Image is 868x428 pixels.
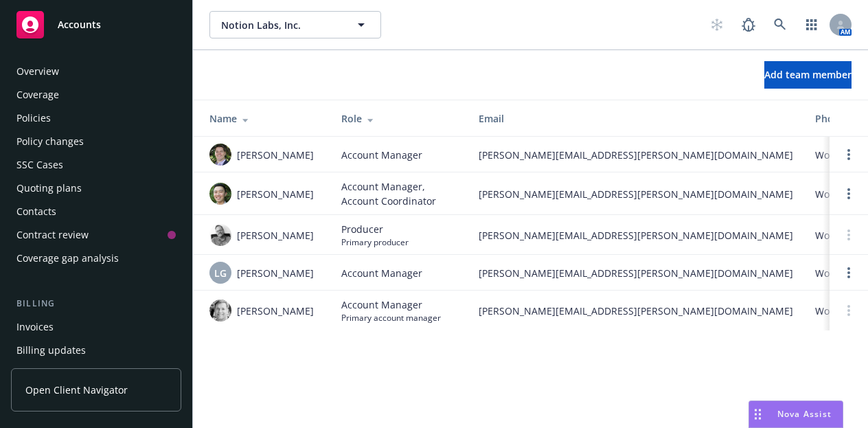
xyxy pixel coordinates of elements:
div: Coverage [16,84,59,106]
span: LG [214,266,227,280]
span: [PERSON_NAME] [237,228,314,243]
span: Primary account manager [341,312,441,324]
img: photo [209,300,231,322]
span: [PERSON_NAME] [237,187,314,201]
a: Overview [11,60,181,82]
div: Invoices [16,316,54,338]
span: Open Client Navigator [25,383,128,397]
img: photo [209,183,231,205]
div: SSC Cases [16,154,63,176]
a: Quoting plans [11,177,181,199]
a: Accounts [11,5,181,44]
div: Contract review [16,224,89,246]
div: Billing updates [16,339,86,361]
div: Email [479,111,793,126]
a: Billing updates [11,339,181,361]
a: Policy changes [11,131,181,153]
a: Invoices [11,316,181,338]
button: Notion Labs, Inc. [209,11,381,38]
span: [PERSON_NAME][EMAIL_ADDRESS][PERSON_NAME][DOMAIN_NAME] [479,304,793,318]
span: Notion Labs, Inc. [221,18,340,32]
a: Coverage gap analysis [11,247,181,269]
span: [PERSON_NAME] [237,304,314,318]
button: Nova Assist [749,401,843,428]
img: photo [209,224,231,246]
a: Open options [841,146,857,163]
span: Account Manager, Account Coordinator [341,179,457,208]
div: Name [209,111,319,126]
div: Billing [11,297,181,311]
a: Start snowing [703,11,731,38]
a: Contract review [11,224,181,246]
span: [PERSON_NAME][EMAIL_ADDRESS][PERSON_NAME][DOMAIN_NAME] [479,148,793,162]
a: SSC Cases [11,154,181,176]
div: Contacts [16,201,56,223]
span: Producer [341,222,409,236]
span: Account Manager [341,297,441,312]
a: Search [766,11,794,38]
div: Policy changes [16,131,84,153]
span: Nova Assist [777,408,832,420]
a: Policies [11,107,181,129]
span: [PERSON_NAME][EMAIL_ADDRESS][PERSON_NAME][DOMAIN_NAME] [479,228,793,243]
span: Account Manager [341,266,422,280]
div: Quoting plans [16,177,82,199]
a: Open options [841,185,857,202]
a: Contacts [11,201,181,223]
div: Overview [16,60,59,82]
div: Role [341,111,457,126]
span: [PERSON_NAME][EMAIL_ADDRESS][PERSON_NAME][DOMAIN_NAME] [479,187,793,201]
a: Switch app [798,11,825,38]
span: [PERSON_NAME] [237,266,314,280]
span: [PERSON_NAME] [237,148,314,162]
div: Policies [16,107,51,129]
span: Primary producer [341,236,409,248]
span: Accounts [58,19,101,30]
button: Add team member [764,61,852,89]
div: Coverage gap analysis [16,247,119,269]
a: Coverage [11,84,181,106]
span: [PERSON_NAME][EMAIL_ADDRESS][PERSON_NAME][DOMAIN_NAME] [479,266,793,280]
span: Add team member [764,68,852,81]
span: Account Manager [341,148,422,162]
img: photo [209,144,231,166]
a: Open options [841,264,857,281]
a: Report a Bug [735,11,762,38]
div: Drag to move [749,401,766,427]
